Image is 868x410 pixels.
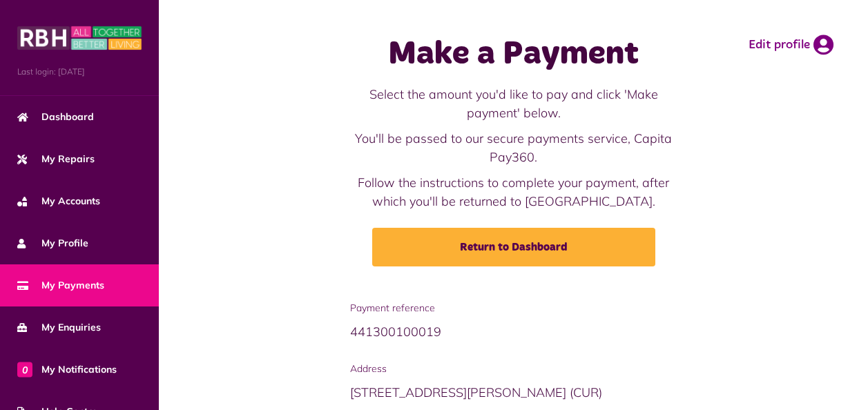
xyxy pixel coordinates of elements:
[350,362,677,376] span: Address
[17,362,117,377] span: My Notifications
[350,173,677,211] p: Follow the instructions to complete your payment, after which you'll be returned to [GEOGRAPHIC_D...
[17,320,101,335] span: My Enquiries
[17,152,95,166] span: My Repairs
[17,24,142,52] img: MyRBH
[17,194,100,208] span: My Accounts
[17,236,88,251] span: My Profile
[350,301,677,315] span: Payment reference
[350,324,441,340] span: 441300100019
[372,228,655,266] a: Return to Dashboard
[17,362,32,377] span: 0
[350,384,602,400] span: [STREET_ADDRESS][PERSON_NAME] (CUR)
[749,35,833,55] a: Edit profile
[350,85,677,122] p: Select the amount you'd like to pay and click 'Make payment' below.
[17,66,142,78] span: Last login: [DATE]
[350,35,677,75] h1: Make a Payment
[350,129,677,166] p: You'll be passed to our secure payments service, Capita Pay360.
[17,110,94,124] span: Dashboard
[17,278,104,293] span: My Payments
